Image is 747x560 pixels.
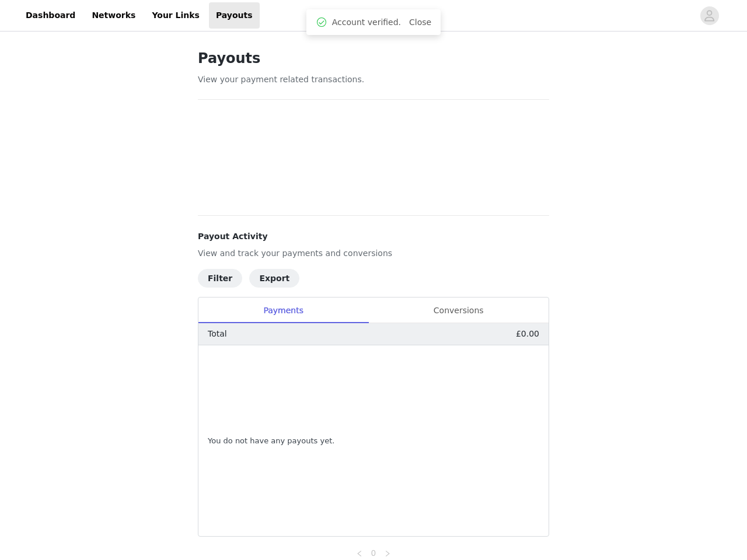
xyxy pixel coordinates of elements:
[366,546,381,560] li: 0
[352,546,366,560] li: Previous Page
[209,2,260,29] a: Payouts
[145,2,207,29] a: Your Links
[249,269,299,288] button: Export
[208,435,334,447] span: You do not have any payouts yet.
[516,328,539,340] p: £0.00
[198,297,368,324] div: Payments
[208,328,227,340] p: Total
[85,2,142,29] a: Networks
[368,297,549,324] div: Conversions
[198,269,242,288] button: Filter
[367,547,380,559] a: 0
[198,230,549,243] h4: Payout Activity
[198,73,549,86] p: View your payment related transactions.
[19,2,82,29] a: Dashboard
[381,546,395,560] li: Next Page
[356,550,363,557] i: icon: left
[704,6,715,25] div: avatar
[384,550,391,557] i: icon: right
[332,16,401,29] span: Account verified.
[409,17,431,27] a: Close
[198,247,549,260] p: View and track your payments and conversions
[198,48,549,69] h1: Payouts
